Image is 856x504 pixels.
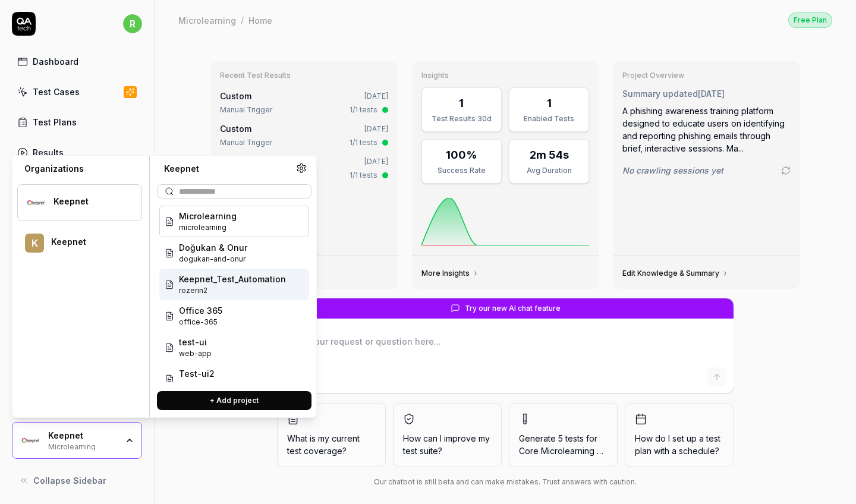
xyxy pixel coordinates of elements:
[218,153,391,183] a: Custom[DATE]Manual Trigger1/1 tests
[465,303,561,314] span: Try our new AI chat feature
[179,348,212,359] span: Project ID: Vj1R
[178,14,236,26] div: Microlearning
[179,254,247,264] span: Project ID: 6McT
[17,226,142,260] button: KKeepnet
[220,137,272,148] div: Manual Trigger
[123,12,142,36] button: r
[33,86,80,98] div: Test Cases
[179,317,222,327] span: Project ID: IZIK
[51,237,126,247] div: Keepnet
[17,184,142,221] button: Keepnet LogoKeepnet
[421,269,479,278] a: More Insights
[17,163,142,175] div: Organizations
[277,477,734,487] div: Our chatbot is still beta and can make mistakes. Trust answers with caution.
[12,468,142,492] button: Collapse Sidebar
[547,95,552,111] div: 1
[429,165,494,176] div: Success Rate
[33,55,78,68] div: Dashboard
[296,163,307,177] a: Organization settings
[25,234,44,253] span: K
[622,269,729,278] a: Edit Knowledge & Summary
[622,105,791,155] div: A phishing awareness training platform designed to educate users on identifying and reporting phi...
[12,422,142,459] button: Keepnet LogoKeepnetMicrolearning
[241,14,244,26] div: /
[421,71,590,80] h3: Insights
[179,273,286,285] span: Keepnet_Test_Automation
[622,89,698,99] span: Summary updated
[48,430,117,441] div: Keepnet
[277,403,386,467] button: What is my current test coverage?
[220,91,251,101] span: Custom
[220,71,388,80] h3: Recent Test Results
[179,380,215,390] span: Project ID: SRMn
[625,403,734,467] button: How do I set up a test plan with a schedule?
[179,222,237,233] span: Project ID: ZxCQ
[517,165,581,176] div: Avg Duration
[403,432,492,457] span: How can I improve my test suite?
[429,114,494,124] div: Test Results 30d
[364,124,388,133] time: [DATE]
[157,203,311,382] div: Suggestions
[519,432,608,457] span: Generate 5 tests for
[25,192,46,213] img: Keepnet Logo
[157,391,311,410] button: + Add project
[622,71,791,80] h3: Project Overview
[179,210,237,222] span: Microlearning
[509,403,618,467] button: Generate 5 tests forCore Microlearning Training
[635,432,723,457] span: How do I set up a test plan with a schedule?
[179,285,286,296] span: Project ID: e9Gu
[48,441,117,451] div: Microlearning
[220,105,272,115] div: Manual Trigger
[218,120,391,150] a: Custom[DATE]Manual Trigger1/1 tests
[788,12,832,28] button: Free Plan
[519,446,628,456] span: Core Microlearning Training
[179,367,215,380] span: Test-ui2
[350,105,377,115] div: 1/1 tests
[220,124,251,134] span: Custom
[781,166,791,175] a: Go to crawling settings
[350,137,377,148] div: 1/1 tests
[123,14,142,33] span: r
[12,141,142,164] a: Results
[157,163,296,175] div: Keepnet
[179,336,212,348] span: test-ui
[218,87,391,118] a: Custom[DATE]Manual Trigger1/1 tests
[33,116,77,128] div: Test Plans
[248,14,272,26] div: Home
[33,474,106,487] span: Collapse Sidebar
[179,241,247,254] span: Doğukan & Onur
[698,89,725,99] time: [DATE]
[33,146,64,159] div: Results
[287,432,376,457] span: What is my current test coverage?
[393,403,502,467] button: How can I improve my test suite?
[350,170,377,181] div: 1/1 tests
[446,147,477,163] div: 100%
[459,95,464,111] div: 1
[517,114,581,124] div: Enabled Tests
[20,430,41,451] img: Keepnet Logo
[622,164,723,177] span: No crawling sessions yet
[12,80,142,103] a: Test Cases
[364,157,388,166] time: [DATE]
[12,50,142,73] a: Dashboard
[53,196,126,207] div: Keepnet
[364,92,388,100] time: [DATE]
[12,111,142,134] a: Test Plans
[179,304,222,317] span: Office 365
[530,147,569,163] div: 2m 54s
